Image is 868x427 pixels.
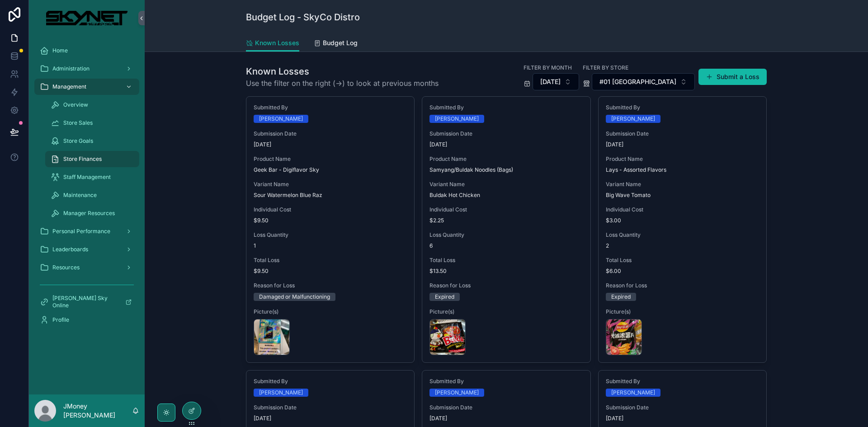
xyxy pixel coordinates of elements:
[533,73,579,90] button: Select Button
[606,242,759,249] span: 2
[435,115,479,123] div: [PERSON_NAME]
[63,155,102,163] span: Store Finances
[606,155,759,163] span: Product Name
[429,231,583,239] span: Loss Quantity
[254,155,407,163] span: Product Name
[611,115,655,123] div: [PERSON_NAME]
[52,228,110,235] span: Personal Performance
[34,79,139,95] a: Management
[429,308,583,315] span: Picture(s)
[254,206,407,213] span: Individual Cost
[254,242,407,249] span: 1
[246,11,360,23] h1: Budget Log - SkyCo Distro
[45,187,139,203] a: Maintenance
[323,38,358,47] span: Budget Log
[429,378,583,385] span: Submitted By
[606,217,759,224] span: $3.00
[611,389,655,397] div: [PERSON_NAME]
[254,217,407,224] span: $9.50
[606,206,759,213] span: Individual Cost
[254,192,407,199] span: Sour Watermelon Blue Raz
[429,217,583,224] span: $2.25
[429,104,583,111] span: Submitted By
[63,137,93,145] span: Store Goals
[606,231,759,239] span: Loss Quantity
[46,11,127,25] img: App logo
[255,38,299,47] span: Known Losses
[259,293,330,301] div: Damaged or Malfunctioning
[583,63,628,71] label: Filter By Store
[314,35,358,53] a: Budget Log
[606,378,759,385] span: Submitted By
[606,192,759,199] span: Big Wave Tomato
[606,166,759,174] span: Lays - Assorted Flavors
[254,231,407,239] span: Loss Quantity
[34,42,139,59] a: Home
[422,96,590,363] a: Submitted By[PERSON_NAME]Submission Date[DATE]Product NameSamyang/Buldak Noodles (Bags)Variant Na...
[429,242,583,249] span: 6
[606,415,759,422] span: [DATE]
[63,192,97,199] span: Maintenance
[45,151,139,167] a: Store Finances
[429,415,583,422] span: [DATE]
[63,119,93,127] span: Store Sales
[606,181,759,188] span: Variant Name
[45,169,139,185] a: Staff Management
[63,174,111,181] span: Staff Management
[246,78,439,89] span: Use the filter on the right (->) to look at previous months
[254,141,407,148] span: [DATE]
[45,115,139,131] a: Store Sales
[34,294,139,310] a: [PERSON_NAME] Sky Online
[34,241,139,258] a: Leaderboards
[254,404,407,411] span: Submission Date
[606,130,759,137] span: Submission Date
[34,259,139,276] a: Resources
[34,223,139,239] a: Personal Performance
[606,282,759,289] span: Reason for Loss
[246,96,415,363] a: Submitted By[PERSON_NAME]Submission Date[DATE]Product NameGeek Bar - Digiflavor SkyVariant NameSo...
[429,404,583,411] span: Submission Date
[45,205,139,221] a: Manager Resources
[698,69,767,85] button: Submit a Loss
[63,402,132,420] p: JMoney [PERSON_NAME]
[254,415,407,422] span: [DATE]
[254,181,407,188] span: Variant Name
[254,267,407,275] span: $9.50
[34,312,139,328] a: Profile
[259,389,303,397] div: [PERSON_NAME]
[524,63,572,71] label: Filter By Month
[592,73,695,90] button: Select Button
[259,115,303,123] div: [PERSON_NAME]
[52,65,90,72] span: Administration
[540,77,561,86] span: [DATE]
[246,35,299,52] a: Known Losses
[435,389,479,397] div: [PERSON_NAME]
[429,257,583,264] span: Total Loss
[429,267,583,275] span: $13.50
[429,141,583,148] span: [DATE]
[45,133,139,149] a: Store Goals
[254,166,407,174] span: Geek Bar - Digiflavor Sky
[63,210,115,217] span: Manager Resources
[254,130,407,137] span: Submission Date
[606,104,759,111] span: Submitted By
[606,257,759,264] span: Total Loss
[52,295,118,309] span: [PERSON_NAME] Sky Online
[429,166,583,174] span: Samyang/Buldak Noodles (Bags)
[435,293,454,301] div: Expired
[606,267,759,275] span: $6.00
[606,308,759,315] span: Picture(s)
[429,206,583,213] span: Individual Cost
[429,155,583,163] span: Product Name
[254,104,407,111] span: Submitted By
[254,282,407,289] span: Reason for Loss
[429,181,583,188] span: Variant Name
[254,308,407,315] span: Picture(s)
[254,257,407,264] span: Total Loss
[52,316,69,324] span: Profile
[429,282,583,289] span: Reason for Loss
[429,192,583,199] span: Buldak Hot Chicken
[246,65,439,78] h1: Known Losses
[254,378,407,385] span: Submitted By
[606,141,759,148] span: [DATE]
